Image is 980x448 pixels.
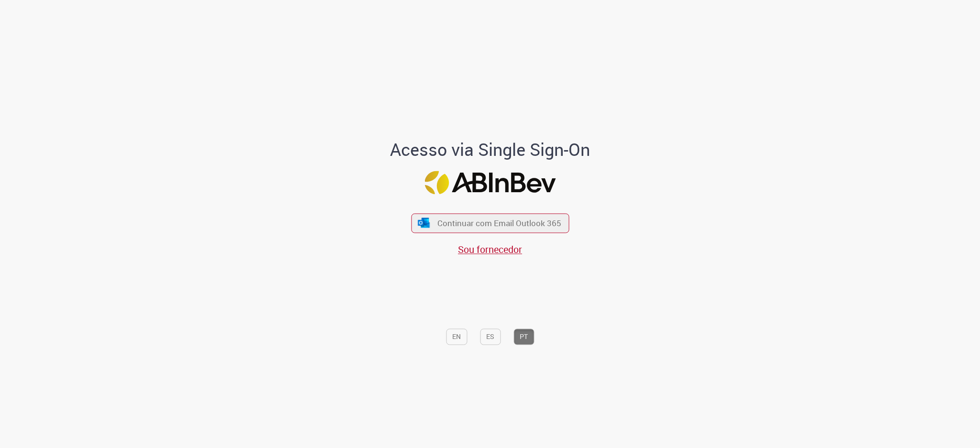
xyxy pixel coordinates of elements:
button: PT [513,329,534,345]
a: Sou fornecedor [458,243,522,256]
img: ícone Azure/Microsoft 360 [417,218,431,228]
img: Logo ABInBev [424,171,556,194]
span: Continuar com Email Outlook 365 [437,218,561,229]
button: ícone Azure/Microsoft 360 Continuar com Email Outlook 365 [411,213,569,233]
button: ES [480,329,501,345]
button: EN [446,329,467,345]
h1: Acesso via Single Sign-On [357,141,623,160]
